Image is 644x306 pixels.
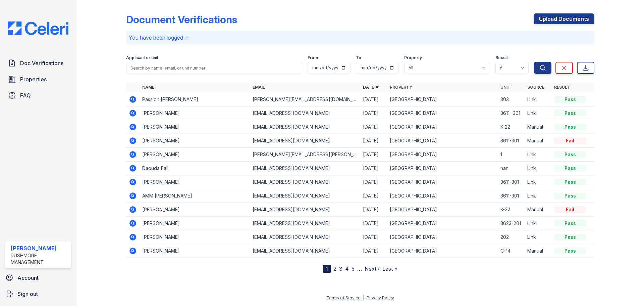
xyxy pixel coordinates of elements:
[498,230,525,244] td: 202
[498,93,525,106] td: 303
[390,85,412,90] a: Property
[498,244,525,258] td: C-14
[250,175,360,189] td: [EMAIL_ADDRESS][DOMAIN_NAME]
[126,62,302,74] input: Search by name, email, or unit number
[360,230,387,244] td: [DATE]
[360,203,387,217] td: [DATE]
[360,217,387,230] td: [DATE]
[129,34,592,42] p: You have been logged in
[3,287,74,301] a: Sign out
[387,148,497,162] td: [GEOGRAPHIC_DATA]
[250,93,360,106] td: [PERSON_NAME][EMAIL_ADDRESS][DOMAIN_NAME]
[345,265,349,272] a: 4
[387,230,497,244] td: [GEOGRAPHIC_DATA]
[3,21,74,35] img: CE_Logo_Blue-a8612792a0a2168367f1c8372b55b34899dd931a85d93a1a3d3e32e68fde9ad4.png
[333,265,336,272] a: 2
[250,162,360,175] td: [EMAIL_ADDRESS][DOMAIN_NAME]
[525,230,551,244] td: Link
[498,120,525,134] td: K-22
[363,295,364,300] div: |
[387,106,497,120] td: [GEOGRAPHIC_DATA]
[554,179,586,185] div: Pass
[554,85,570,90] a: Result
[140,217,250,230] td: [PERSON_NAME]
[250,134,360,148] td: [EMAIL_ADDRESS][DOMAIN_NAME]
[360,175,387,189] td: [DATE]
[339,265,342,272] a: 3
[365,265,380,272] a: Next ›
[525,106,551,120] td: Link
[250,189,360,203] td: [EMAIL_ADDRESS][DOMAIN_NAME]
[140,134,250,148] td: [PERSON_NAME]
[3,271,74,285] a: Account
[554,206,586,213] div: Fail
[5,89,71,102] a: FAQ
[250,120,360,134] td: [EMAIL_ADDRESS][DOMAIN_NAME]
[250,106,360,120] td: [EMAIL_ADDRESS][DOMAIN_NAME]
[387,217,497,230] td: [GEOGRAPHIC_DATA]
[357,265,362,273] span: …
[498,175,525,189] td: 3611-301
[326,295,361,300] a: Terms of Service
[250,148,360,162] td: [PERSON_NAME][EMAIL_ADDRESS][PERSON_NAME][DOMAIN_NAME]
[498,106,525,120] td: 3611- 301
[554,192,586,199] div: Pass
[308,55,318,60] label: From
[142,85,154,90] a: Name
[387,203,497,217] td: [GEOGRAPHIC_DATA]
[554,248,586,254] div: Pass
[11,252,68,266] div: Rushmore Management
[498,148,525,162] td: 1
[498,189,525,203] td: 3611-301
[17,290,38,298] span: Sign out
[360,244,387,258] td: [DATE]
[20,59,63,67] span: Doc Verifications
[250,217,360,230] td: [EMAIL_ADDRESS][DOMAIN_NAME]
[367,295,394,300] a: Privacy Policy
[525,134,551,148] td: Manual
[387,120,497,134] td: [GEOGRAPHIC_DATA]
[554,110,586,117] div: Pass
[126,13,237,26] div: Document Verifications
[360,162,387,175] td: [DATE]
[387,244,497,258] td: [GEOGRAPHIC_DATA]
[387,134,497,148] td: [GEOGRAPHIC_DATA]
[498,162,525,175] td: nan
[140,106,250,120] td: [PERSON_NAME]
[387,175,497,189] td: [GEOGRAPHIC_DATA]
[525,189,551,203] td: Link
[498,134,525,148] td: 3611-301
[534,13,594,24] a: Upload Documents
[140,244,250,258] td: [PERSON_NAME]
[525,148,551,162] td: Link
[250,230,360,244] td: [EMAIL_ADDRESS][DOMAIN_NAME]
[387,93,497,106] td: [GEOGRAPHIC_DATA]
[404,55,422,60] label: Property
[5,56,71,70] a: Doc Verifications
[140,120,250,134] td: [PERSON_NAME]
[140,175,250,189] td: [PERSON_NAME]
[500,85,511,90] a: Unit
[554,96,586,103] div: Pass
[525,93,551,106] td: Link
[360,120,387,134] td: [DATE]
[525,175,551,189] td: Link
[360,134,387,148] td: [DATE]
[20,91,31,99] span: FAQ
[250,244,360,258] td: [EMAIL_ADDRESS][DOMAIN_NAME]
[363,85,379,90] a: Date ▼
[253,85,265,90] a: Email
[525,120,551,134] td: Manual
[554,124,586,130] div: Pass
[498,217,525,230] td: 3623-201
[554,165,586,172] div: Pass
[356,55,361,60] label: To
[140,148,250,162] td: [PERSON_NAME]
[527,85,544,90] a: Source
[250,203,360,217] td: [EMAIL_ADDRESS][DOMAIN_NAME]
[554,234,586,241] div: Pass
[140,93,250,106] td: Passion [PERSON_NAME]
[126,55,158,60] label: Applicant or unit
[140,162,250,175] td: Daouda Fall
